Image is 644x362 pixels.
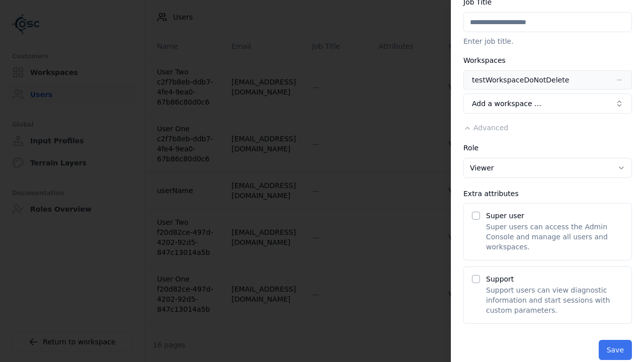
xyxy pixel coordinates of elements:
[473,124,508,132] span: Advanced
[486,222,623,252] p: Super users can access the Admin Console and manage all users and workspaces.
[463,144,478,152] label: Role
[472,75,569,85] div: testWorkspaceDoNotDelete
[599,340,632,360] button: Save
[463,56,506,64] label: Workspaces
[463,36,632,46] p: Enter job title.
[486,275,514,283] label: Support
[463,190,632,197] div: Extra attributes
[472,99,541,109] span: Add a workspace …
[486,285,623,315] p: Support users can view diagnostic information and start sessions with custom parameters.
[486,212,524,220] label: Super user
[463,123,508,133] button: Advanced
